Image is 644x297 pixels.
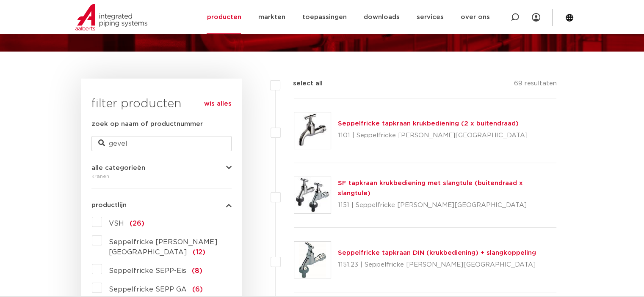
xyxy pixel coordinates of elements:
[294,242,331,278] img: Thumbnail for Seppelfricke tapkraan DIN (krukbediening) + slangkoppeling
[294,177,331,213] img: Thumbnail for SF tapkraan krukbediening met slangtule (buitendraad x slangtule)
[338,180,523,196] a: SF tapkraan krukbediening met slangtule (buitendraad x slangtule)
[91,95,232,112] h3: filter producten
[338,258,536,272] p: 1151.23 | Seppelfricke [PERSON_NAME][GEOGRAPHIC_DATA]
[109,286,187,293] span: Seppelfricke SEPP GA
[280,79,323,89] label: select all
[109,239,218,256] span: Seppelfricke [PERSON_NAME][GEOGRAPHIC_DATA]
[130,220,144,227] span: (26)
[91,165,232,171] button: alle categorieën
[192,267,202,274] span: (8)
[109,267,186,274] span: Seppelfricke SEPP-Eis
[204,99,232,109] a: wis alles
[294,112,331,149] img: Thumbnail for Seppelfricke tapkraan krukbediening (2 x buitendraad)
[109,220,124,227] span: VSH
[91,202,232,208] button: productlijn
[192,286,203,293] span: (6)
[338,129,528,142] p: 1101 | Seppelfricke [PERSON_NAME][GEOGRAPHIC_DATA]
[91,171,232,181] div: kranen
[91,119,203,129] label: zoek op naam of productnummer
[338,250,536,256] a: Seppelfricke tapkraan DIN (krukbediening) + slangkoppeling
[338,199,557,212] p: 1151 | Seppelfricke [PERSON_NAME][GEOGRAPHIC_DATA]
[193,249,205,256] span: (12)
[91,165,145,171] span: alle categorieën
[91,202,127,208] span: productlijn
[338,120,519,127] a: Seppelfricke tapkraan krukbediening (2 x buitendraad)
[91,136,232,151] input: zoeken
[514,79,556,92] p: 69 resultaten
